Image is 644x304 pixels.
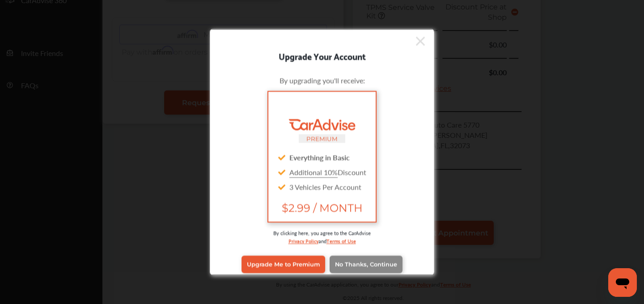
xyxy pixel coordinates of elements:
[275,201,369,214] span: $2.99 / MONTH
[335,261,397,268] span: No Thanks, Continue
[326,236,356,244] a: Terms of Use
[224,229,420,253] div: By clicking here, you agree to the CarAdvise and
[289,152,350,162] strong: Everything in Basic
[210,48,434,63] div: Upgrade Your Account
[275,179,369,194] div: 3 Vehicles Per Account
[330,256,402,273] a: No Thanks, Continue
[224,75,420,85] div: By upgrading you'll receive:
[288,236,318,244] a: Privacy Policy
[289,167,366,177] span: Discount
[247,261,320,268] span: Upgrade Me to Premium
[289,167,338,177] u: Additional 10%
[608,268,637,297] iframe: Button to launch messaging window
[241,256,325,273] a: Upgrade Me to Premium
[306,135,338,142] small: PREMIUM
